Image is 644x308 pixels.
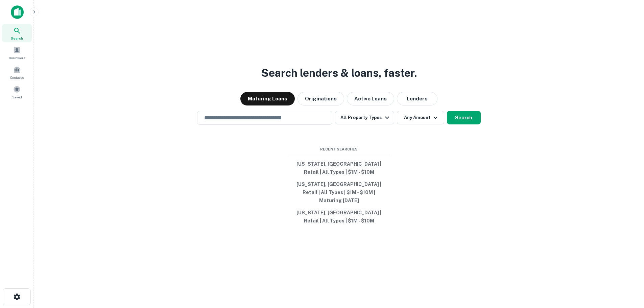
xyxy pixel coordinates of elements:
[610,254,644,286] iframe: Chat Widget
[2,44,32,62] a: Borrowers
[240,92,295,105] button: Maturing Loans
[11,5,24,19] img: capitalize-icon.png
[9,55,25,61] span: Borrowers
[10,75,24,80] span: Contacts
[288,178,390,207] button: [US_STATE], [GEOGRAPHIC_DATA] | Retail | All Types | $1M - $10M | Maturing [DATE]
[397,111,444,124] button: Any Amount
[288,146,390,152] span: Recent Searches
[335,111,394,124] button: All Property Types
[288,158,390,178] button: [US_STATE], [GEOGRAPHIC_DATA] | Retail | All Types | $1M - $10M
[2,24,32,42] a: Search
[288,207,390,227] button: [US_STATE], [GEOGRAPHIC_DATA] | Retail | All Types | $1M - $10M
[2,63,32,81] a: Contacts
[447,111,481,124] button: Search
[397,92,437,105] button: Lenders
[11,35,23,41] span: Search
[347,92,394,105] button: Active Loans
[12,94,22,100] span: Saved
[261,65,417,81] h3: Search lenders & loans, faster.
[2,83,32,101] a: Saved
[297,92,344,105] button: Originations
